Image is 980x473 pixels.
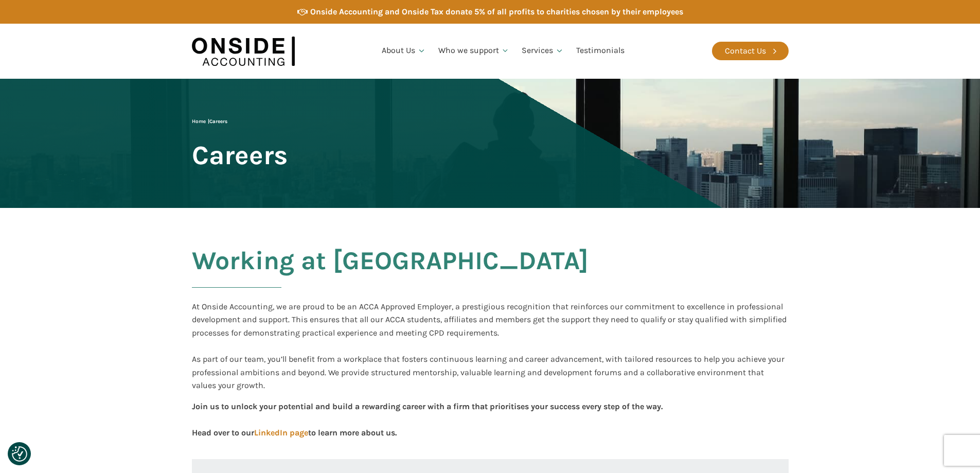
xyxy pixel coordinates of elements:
span: Careers [192,141,288,169]
img: Onside Accounting [192,31,295,71]
span: Careers [209,118,227,125]
a: Home [192,118,206,125]
div: Onside Accounting and Onside Tax donate 5% of all profits to charities chosen by their employees [310,5,683,19]
div: Join us to unlock your potential and build a rewarding career with a firm that prioritises your s... [192,400,663,439]
a: LinkedIn page [254,428,308,437]
h2: Working at [GEOGRAPHIC_DATA] [192,247,589,300]
img: Revisit consent button [12,446,27,462]
a: Contact Us [712,42,789,60]
div: At Onside Accounting, we are proud to be an ACCA Approved Employer, a prestigious recognition tha... [192,300,789,392]
a: Testimonials [570,33,631,68]
a: Services [515,33,570,68]
a: About Us [376,33,432,68]
a: Who we support [432,33,516,68]
div: Contact Us [725,44,766,58]
button: Consent Preferences [12,446,27,462]
span: | [192,118,227,125]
